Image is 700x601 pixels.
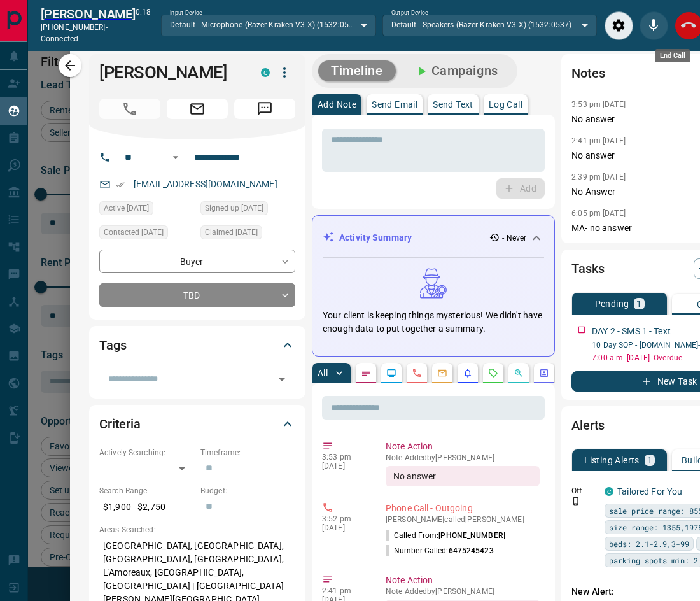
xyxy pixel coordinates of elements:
[609,537,689,550] span: beds: 2.1-2.9,3-99
[273,371,291,388] button: Open
[200,485,295,497] p: Budget:
[99,497,194,518] p: $1,900 - $2,750
[386,530,505,541] p: Called From:
[322,462,367,470] p: [DATE]
[386,515,540,524] p: [PERSON_NAME] called [PERSON_NAME]
[386,440,540,453] p: Note Action
[571,63,605,83] h2: Notes
[99,283,295,307] div: TBD
[41,22,136,45] p: [PHONE_NUMBER] -
[168,150,183,165] button: Open
[571,209,626,218] p: 6:05 pm [DATE]
[617,486,682,497] a: Tailored For You
[401,60,511,81] button: Campaigns
[571,415,605,435] h2: Alerts
[489,100,522,109] p: Log Call
[386,574,540,587] p: Note Action
[640,11,668,40] div: Mute
[571,258,604,279] h2: Tasks
[323,309,544,336] p: Your client is keeping things mysterious! We didn't have enough data to put together a summary.
[318,369,328,378] p: All
[104,226,164,239] span: Contacted [DATE]
[502,232,526,244] p: - Never
[571,136,626,145] p: 2:41 pm [DATE]
[386,502,540,515] p: Phone Call - Outgoing
[595,299,629,308] p: Pending
[647,456,652,465] p: 1
[41,6,136,22] h2: [PERSON_NAME]
[99,447,194,458] p: Actively Searching:
[234,99,295,119] span: Message
[322,514,367,523] p: 3:52 pm
[99,335,126,355] h2: Tags
[571,173,626,181] p: 2:39 pm [DATE]
[386,368,396,378] svg: Lead Browsing Activity
[134,179,277,189] a: [EMAIL_ADDRESS][DOMAIN_NAME]
[99,201,194,219] div: Sun Mar 31 2024
[571,497,580,506] svg: Push Notification Only
[200,447,295,458] p: Timeframe:
[571,100,626,109] p: 3:53 pm [DATE]
[322,453,367,462] p: 3:53 pm
[386,545,494,556] p: Number Called:
[449,546,494,555] span: 6475245423
[386,453,540,462] p: Note Added by [PERSON_NAME]
[205,226,258,239] span: Claimed [DATE]
[463,368,473,378] svg: Listing Alerts
[636,299,641,308] p: 1
[99,414,141,434] h2: Criteria
[605,11,633,40] div: Audio Settings
[322,586,367,595] p: 2:41 pm
[205,202,263,215] span: Signed up [DATE]
[323,226,544,250] div: Activity Summary- Never
[488,368,498,378] svg: Requests
[339,231,412,244] p: Activity Summary
[99,485,194,497] p: Search Range:
[99,250,295,273] div: Buyer
[116,180,125,189] svg: Email Verified
[438,531,505,540] span: [PHONE_NUMBER]
[318,100,356,109] p: Add Note
[391,9,428,17] label: Output Device
[605,487,613,496] div: condos.ca
[200,201,295,219] div: Tue Mar 19 2024
[99,524,295,535] p: Areas Searched:
[136,6,151,45] p: 0:18
[412,368,422,378] svg: Calls
[382,15,597,36] div: Default - Speakers (Razer Kraken V3 X) (1532:0537)
[161,15,375,36] div: Default - Microphone (Razer Kraken V3 X) (1532:0537)
[514,368,524,378] svg: Opportunities
[655,49,690,62] div: End Call
[99,225,194,243] div: Fri Sep 12 2025
[170,9,202,17] label: Input Device
[386,587,540,596] p: Note Added by [PERSON_NAME]
[99,330,295,360] div: Tags
[99,409,295,439] div: Criteria
[433,100,473,109] p: Send Text
[322,523,367,532] p: [DATE]
[104,202,149,215] span: Active [DATE]
[609,554,698,567] span: parking spots min: 2
[99,99,160,119] span: Call
[372,100,417,109] p: Send Email
[361,368,371,378] svg: Notes
[261,68,270,77] div: condos.ca
[437,368,447,378] svg: Emails
[200,225,295,243] div: Tue Mar 19 2024
[592,325,671,338] p: DAY 2 - SMS 1 - Text
[571,485,597,497] p: Off
[539,368,549,378] svg: Agent Actions
[318,60,396,81] button: Timeline
[99,62,242,83] h1: [PERSON_NAME]
[386,466,540,486] div: No answer
[167,99,228,119] span: Email
[41,34,78,43] span: connected
[584,456,640,465] p: Listing Alerts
